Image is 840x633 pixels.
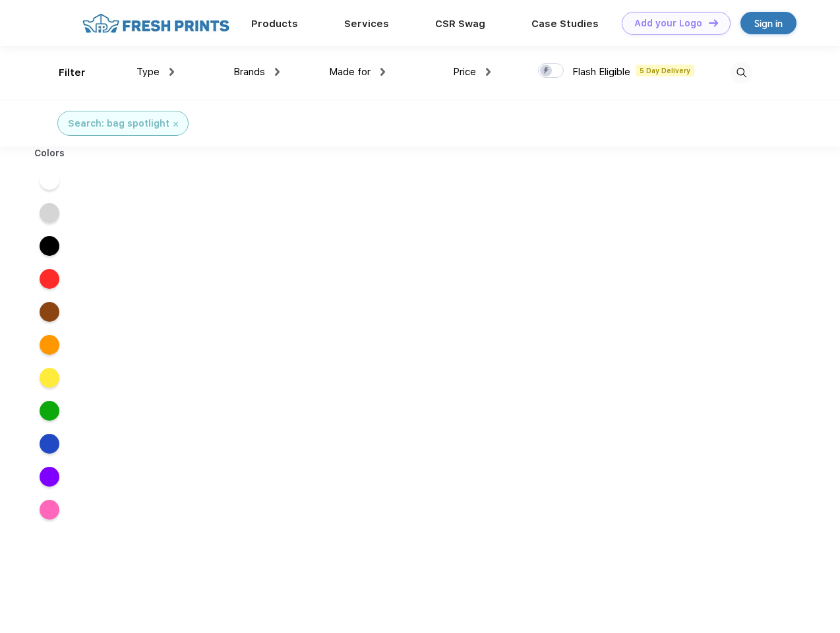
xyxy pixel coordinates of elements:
[251,18,298,30] a: Products
[572,66,630,78] span: Flash Eligible
[709,19,718,26] img: DT
[78,12,233,35] img: fo%20logo%202.webp
[169,68,174,76] img: dropdown.png
[329,66,371,78] span: Made for
[754,16,783,31] div: Sign in
[740,12,796,34] a: Sign in
[636,65,694,76] span: 5 Day Delivery
[486,68,491,76] img: dropdown.png
[136,66,160,78] span: Type
[275,68,280,76] img: dropdown.png
[68,117,169,131] div: Search: bag spotlight
[453,66,476,78] span: Price
[233,66,265,78] span: Brands
[731,62,752,84] img: desktop_search.svg
[59,65,86,80] div: Filter
[24,146,75,160] div: Colors
[634,18,702,29] div: Add your Logo
[380,68,385,76] img: dropdown.png
[173,122,178,127] img: filter_cancel.svg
